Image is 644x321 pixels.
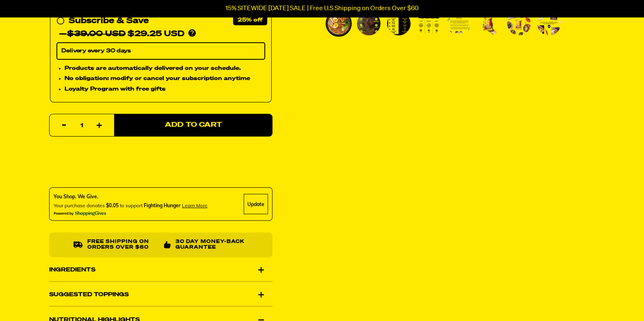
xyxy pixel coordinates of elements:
[54,202,105,208] span: Your purchase donates
[120,202,143,208] span: to support
[69,15,149,28] div: Subscribe & Save
[305,11,578,37] div: PDP main carousel thumbnails
[446,11,472,37] li: Go to slide 5
[225,5,419,12] p: 15% SITEWIDE [DATE] SALE | Free U.S Shipping on Orders Over $60
[49,283,272,306] div: Suggested Toppings
[357,12,380,35] img: Spicy "Beef" Ramen
[114,114,272,137] button: Add to Cart
[536,11,562,37] li: Go to slide 8
[244,194,268,214] div: Update Cause Button
[477,12,501,35] img: Spicy "Beef" Ramen
[356,11,382,37] li: Go to slide 2
[67,30,125,38] del: $39.00 USD
[106,202,119,208] span: $0.05
[54,193,207,200] div: You Shop. We Give.
[326,11,352,37] li: Go to slide 1
[386,11,412,37] li: Go to slide 3
[537,12,561,35] img: Spicy "Beef" Ramen
[4,286,79,317] iframe: Marketing Popup
[387,12,411,35] img: Spicy "Beef" Ramen
[175,239,248,251] p: 30 Day Money-Back Guarantee
[49,258,272,281] div: Ingredients
[182,202,207,208] span: Learn more about donating
[507,12,531,35] img: Spicy "Beef" Ramen
[416,11,442,37] li: Go to slide 4
[447,12,471,35] img: Spicy "Beef" Ramen
[476,11,502,37] li: Go to slide 6
[65,64,265,73] li: Products are automatically delivered on your schedule.
[59,28,184,41] div: — $29.25 USD
[165,122,222,129] span: Add to Cart
[144,202,181,208] span: Fighting Hunger
[54,211,106,216] img: Powered By ShoppingGives
[87,239,158,251] p: Free shipping on orders over $60
[327,12,350,35] img: Spicy "Beef" Ramen
[506,11,532,37] li: Go to slide 7
[54,114,109,137] input: quantity
[65,85,265,94] li: Loyalty Program with free gifts
[56,43,265,60] select: Subscribe & Save —$39.00 USD$29.25 USD Products are automatically delivered on your schedule. No ...
[417,12,441,35] img: Spicy "Beef" Ramen
[65,74,265,83] li: No obligation: modify or cancel your subscription anytime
